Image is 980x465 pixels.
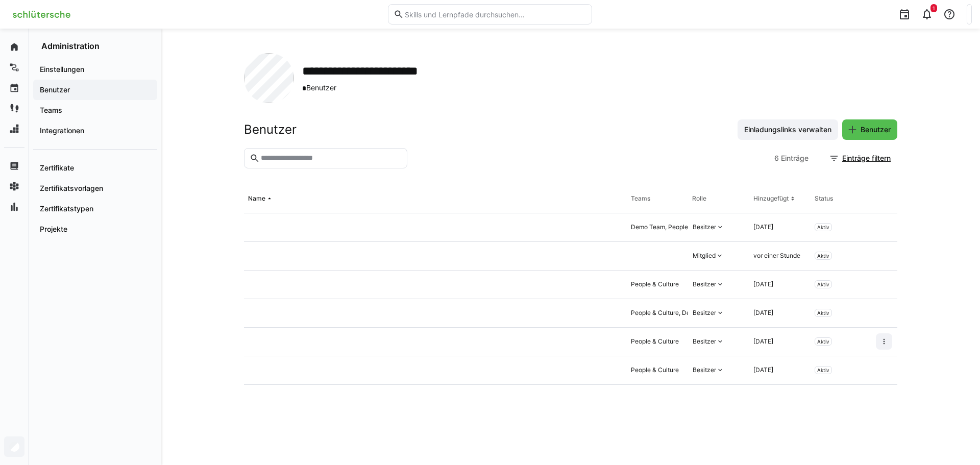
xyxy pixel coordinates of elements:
span: Aktiv [817,367,829,373]
span: Einträge [781,153,808,163]
input: Skills und Lernpfade durchsuchen… [404,10,586,19]
div: Besitzer [693,280,716,288]
div: Besitzer [693,366,716,374]
button: Einladungslinks verwalten [738,119,838,140]
span: Aktiv [817,253,829,259]
div: Hinzugefügt [753,194,789,203]
div: Demo Team, People & Culture [631,223,716,231]
span: Aktiv [817,224,829,230]
span: Aktiv [817,310,829,316]
span: [DATE] [753,366,773,374]
span: 6 [774,153,779,163]
span: [DATE] [753,280,773,288]
div: Status [815,194,833,203]
div: People & Culture, Demo Team [631,309,716,317]
div: People & Culture [631,280,679,288]
div: Teams [631,194,650,203]
span: Aktiv [817,281,829,287]
span: Aktiv [817,338,829,345]
span: Benutzer [302,83,418,93]
span: vor einer Stunde [753,252,800,259]
div: Besitzer [693,223,716,231]
div: Besitzer [693,309,716,317]
span: [DATE] [753,223,773,231]
h2: Benutzer [244,122,297,137]
div: Name [248,194,265,203]
div: People & Culture [631,366,679,374]
button: Einträge filtern [824,148,897,168]
span: Benutzer [859,125,892,135]
span: Einladungslinks verwalten [743,125,833,135]
span: 1 [933,5,935,11]
span: [DATE] [753,337,773,345]
div: Mitglied [693,252,716,260]
div: People & Culture [631,337,679,346]
span: [DATE] [753,309,773,316]
span: Einträge filtern [841,153,892,163]
div: Rolle [692,194,706,203]
div: Besitzer [693,337,716,346]
button: Benutzer [842,119,897,140]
